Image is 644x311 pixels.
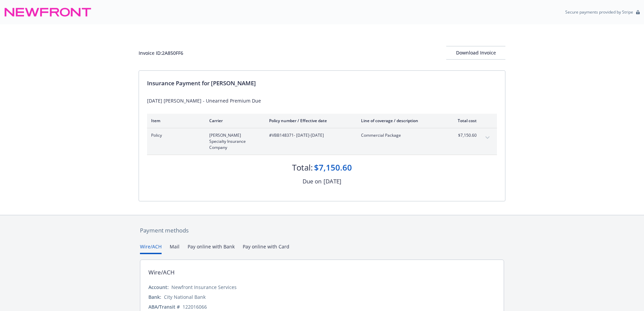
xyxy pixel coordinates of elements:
div: Carrier [209,118,258,124]
div: Policy[PERSON_NAME] Specialty Insurance Company#VBB148371- [DATE]-[DATE]Commercial Package$7,150.... [147,128,497,155]
button: Wire/ACH [140,243,162,254]
button: Pay online with Bank [188,243,235,254]
button: Mail [170,243,180,254]
div: City National Bank [164,293,206,301]
div: ABA/Transit # [148,303,180,310]
div: Wire/ACH [148,268,175,277]
div: Item [151,118,198,124]
button: expand content [482,132,493,143]
div: Policy number / Effective date [269,118,350,124]
div: $7,150.60 [314,162,352,173]
button: Pay online with Card [243,243,289,254]
div: Payment methods [140,226,504,235]
div: Newfront Insurance Services [171,284,237,291]
div: Insurance Payment for [PERSON_NAME] [147,79,497,88]
span: [PERSON_NAME] Specialty Insurance Company [209,132,258,151]
div: [DATE] [PERSON_NAME] - Unearned Premium Due [147,97,497,104]
div: Account: [148,284,169,291]
p: Secure payments provided by Stripe [565,9,633,15]
div: Bank: [148,293,161,301]
div: Total cost [451,118,477,124]
span: Commercial Package [361,132,440,138]
div: 122016066 [183,303,207,310]
button: Download Invoice [446,46,505,60]
span: Policy [151,132,198,138]
div: Invoice ID: 2A850FF6 [139,49,183,57]
div: Line of coverage / description [361,118,440,124]
div: [DATE] [324,177,341,186]
div: Due on [303,177,321,186]
span: $7,150.60 [451,132,477,138]
span: #VBB148371 - [DATE]-[DATE] [269,132,350,138]
div: Total: [292,162,313,173]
